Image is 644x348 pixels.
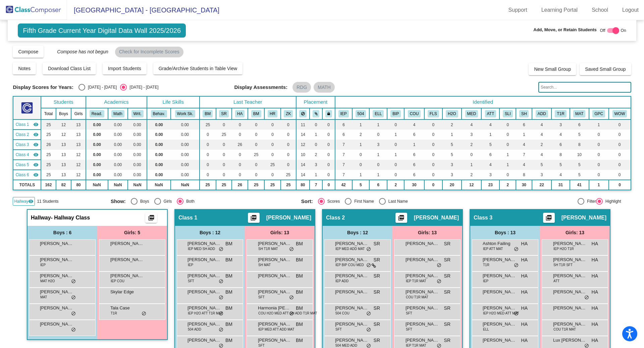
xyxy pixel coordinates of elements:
[232,119,248,130] td: 0
[310,130,323,140] td: 1
[387,140,404,150] td: 0
[516,140,532,150] td: 4
[609,108,631,119] th: Student will be evaluated for special education.
[369,130,387,140] td: 0
[153,62,243,74] button: Grade/Archive Students in Table View
[335,160,352,170] td: 7
[232,140,248,150] td: 26
[404,108,424,119] th: Counseling Supports
[296,119,310,130] td: 11
[268,110,277,117] button: HR
[13,160,41,170] td: Hjordis Rivet - No Class Name
[15,142,29,148] span: Class 3
[41,119,56,130] td: 25
[335,150,352,160] td: 7
[338,110,349,117] button: IEP
[310,140,323,150] td: 0
[499,160,516,170] td: 1
[296,108,310,119] th: Keep away students
[147,140,171,150] td: 0.00
[171,150,199,160] td: 0.00
[86,119,108,130] td: 0.00
[589,140,609,150] td: 0
[532,140,551,150] td: 2
[390,110,401,117] button: BIP
[248,140,264,150] td: 0
[248,119,264,130] td: 0
[85,84,117,90] div: [DATE] - [DATE]
[462,160,482,170] td: 1
[481,160,499,170] td: 4
[78,84,158,91] mat-radio-group: Select an option
[296,170,310,180] td: 14
[551,108,570,119] th: Title I Reading (Sees Ashley, Sarah, Courtney, Trish or has literacy partners)
[570,108,589,119] th: Math Intervention/Student needs adult support.
[369,160,387,170] td: 0
[41,130,56,140] td: 25
[15,121,29,128] span: Class 1
[292,82,311,93] mat-chip: RDG
[499,150,516,160] td: 1
[369,140,387,150] td: 3
[462,119,482,130] td: 4
[532,130,551,140] td: 4
[15,132,29,138] span: Class 2
[442,119,462,130] td: 2
[56,119,71,130] td: 12
[609,130,631,140] td: 0
[86,170,108,180] td: 0.00
[310,150,323,160] td: 2
[387,150,404,160] td: 1
[322,140,335,150] td: 0
[200,160,216,170] td: 0
[529,63,576,75] button: New Small Group
[264,130,280,140] td: 0
[516,150,532,160] td: 7
[71,170,86,180] td: 12
[264,150,280,160] td: 0
[485,110,496,117] button: ATT
[585,66,626,72] span: Saved Small Group
[234,84,288,90] span: Display Assessments:
[352,108,370,119] th: 504 Plan
[108,130,128,140] td: 0.00
[296,130,310,140] td: 14
[15,152,29,158] span: Class 4
[86,130,108,140] td: 0.00
[216,160,232,170] td: 0
[462,150,482,160] td: 0
[519,110,529,117] button: SH
[115,47,183,57] mat-chip: Check for Incomplete Scores
[310,160,323,170] td: 3
[609,150,631,160] td: 0
[232,150,248,160] td: 0
[71,119,86,130] td: 13
[232,170,248,180] td: 0
[404,140,424,150] td: 1
[322,160,335,170] td: 0
[232,160,248,170] td: 0
[33,162,39,167] mat-icon: visibility
[232,108,248,119] th: Hallie Anscombe
[147,130,171,140] td: 0.00
[310,170,323,180] td: 1
[281,160,296,170] td: 0
[145,213,157,223] button: Print Students Details
[56,150,71,160] td: 13
[404,119,424,130] td: 4
[284,110,293,117] button: ZK
[551,150,570,160] td: 8
[387,108,404,119] th: Behavior Intervention Plan
[446,110,458,117] button: H2O
[296,160,310,170] td: 14
[442,130,462,140] td: 1
[86,140,108,150] td: 0.00
[171,119,199,130] td: 0.00
[13,170,41,180] td: Zack Korienek - No Class Name
[18,23,186,38] span: Fifth Grade Current Year Digital Data Wall 2025/2026
[200,108,216,119] th: Brenda Massie
[103,62,147,74] button: Import Students
[131,110,144,117] button: Writ.
[499,119,516,130] td: 0
[543,213,555,223] button: Print Students Details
